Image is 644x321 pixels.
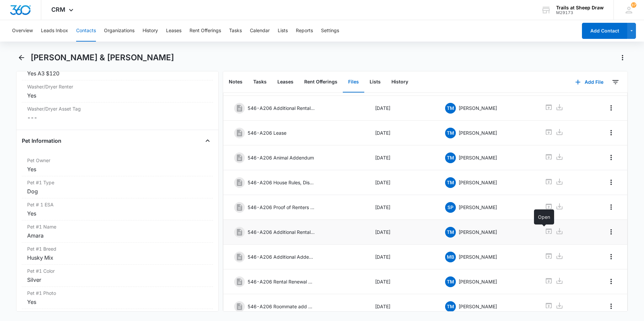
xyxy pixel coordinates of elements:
[27,69,208,77] div: Yes A3 $120
[296,20,313,42] button: Reports
[248,253,315,260] p: 546-A206 Additional Addendums
[459,129,497,136] p: [PERSON_NAME]
[321,20,339,42] button: Settings
[22,176,213,198] div: Pet #1 TypeDog
[12,20,33,42] button: Overview
[459,204,497,211] p: [PERSON_NAME]
[27,91,208,100] div: Yes
[367,195,437,220] td: [DATE]
[248,72,272,92] button: Tasks
[459,278,497,285] p: [PERSON_NAME]
[364,72,386,92] button: Lists
[27,83,208,90] label: Washer/Dryer Renter
[27,114,208,122] dd: ---
[27,105,208,112] label: Washer/Dryer Asset Tag
[299,72,343,92] button: Rent Offerings
[367,245,437,269] td: [DATE]
[445,128,456,138] span: TM
[248,204,315,211] p: 546-A206 Proof of Renters Insurance
[606,202,616,212] button: Overflow Menu
[22,103,213,124] div: Washer/Dryer Asset Tag---
[248,154,314,161] p: 546-A206 Animal Addendum
[22,287,213,309] div: Pet #1 PhotoYes
[27,298,208,306] div: Yes
[27,179,208,186] label: Pet #1 Type
[202,135,213,146] button: Close
[459,229,497,236] p: [PERSON_NAME]
[166,20,181,42] button: Leases
[631,2,636,8] div: notifications count
[606,276,616,287] button: Overflow Menu
[606,227,616,237] button: Overflow Menu
[22,243,213,265] div: Pet #1 BreedHusky Mix
[459,253,497,260] p: [PERSON_NAME]
[22,198,213,220] div: Pet # 1 ESAYes
[556,10,604,15] div: account id
[223,72,248,92] button: Notes
[606,177,616,188] button: Overflow Menu
[606,127,616,138] button: Overflow Menu
[445,103,456,114] span: TM
[27,276,208,284] div: Silver
[27,223,208,230] label: Pet #1 Name
[606,251,616,262] button: Overflow Menu
[445,177,456,188] span: TM
[27,232,208,240] div: Amara
[27,267,208,274] label: Pet #1 Color
[41,20,68,42] button: Leads Inbox
[445,301,456,312] span: TM
[367,170,437,195] td: [DATE]
[248,278,315,285] p: 546-A206 Rental Renewal Agreement
[631,2,636,8] span: 37
[459,303,497,310] p: [PERSON_NAME]
[367,294,437,319] td: [DATE]
[445,202,456,213] span: SP
[272,72,299,92] button: Leases
[190,20,221,42] button: Rent Offerings
[343,72,364,92] button: Files
[445,276,456,287] span: TM
[556,5,604,10] div: account name
[51,6,65,13] span: CRM
[278,20,288,42] button: Lists
[27,209,208,217] div: Yes
[27,187,208,195] div: Dog
[367,96,437,121] td: [DATE]
[367,220,437,245] td: [DATE]
[27,201,208,208] label: Pet # 1 ESA
[16,52,26,63] button: Back
[459,105,497,112] p: [PERSON_NAME]
[386,72,414,92] button: History
[606,103,616,113] button: Overflow Menu
[22,137,61,145] h4: Pet Information
[248,229,315,236] p: 546-A206 Additional Rental Addendum- Garage
[250,20,270,42] button: Calendar
[248,303,315,310] p: 546-A206 Roommate add on Application
[27,254,208,262] div: Husky Mix
[22,80,213,103] div: Washer/Dryer RenterYes
[367,145,437,170] td: [DATE]
[22,154,213,176] div: Pet OwnerYes
[248,179,315,186] p: 546-A206 House Rules, Disclosure
[27,157,208,164] label: Pet Owner
[367,269,437,294] td: [DATE]
[606,301,616,312] button: Overflow Menu
[27,290,208,297] label: Pet #1 Photo
[582,23,627,39] button: Add Contact
[445,252,456,262] span: MB
[445,152,456,163] span: TM
[27,245,208,252] label: Pet #1 Breed
[610,77,621,87] button: Filters
[248,129,286,136] p: 546-A206 Lease
[534,209,554,224] div: Open
[76,20,96,42] button: Contacts
[569,74,610,90] button: Add File
[229,20,242,42] button: Tasks
[31,53,174,63] h1: [PERSON_NAME] & [PERSON_NAME]
[617,52,628,63] button: Actions
[22,265,213,287] div: Pet #1 ColorSilver
[459,179,497,186] p: [PERSON_NAME]
[606,152,616,163] button: Overflow Menu
[248,105,315,112] p: 546-A206 Additional Rental Addendum
[27,165,208,173] div: Yes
